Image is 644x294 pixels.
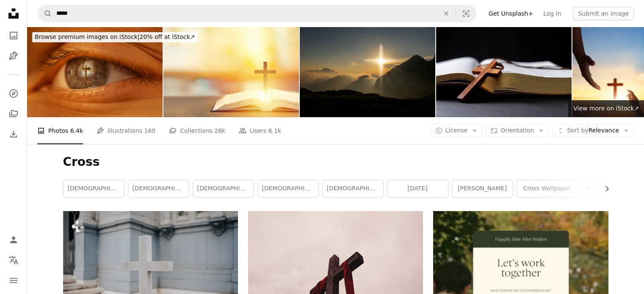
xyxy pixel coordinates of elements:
span: Orientation [500,127,534,134]
button: Visual search [456,5,476,22]
a: Users 6.1k [239,117,281,144]
button: Menu [5,272,22,289]
a: View more on iStock↗ [568,100,644,117]
span: 20% off at iStock ↗ [35,33,195,40]
img: Christian wooden cross on open bible, Holy concept [163,27,299,117]
span: Relevance [567,126,619,135]
img: Wooden cross and bible on the table [436,27,572,117]
a: [DEMOGRAPHIC_DATA] [193,180,254,197]
a: [DATE] [387,180,448,197]
a: Explore [5,85,22,102]
h1: Cross [63,154,608,170]
button: Clear [437,5,456,22]
button: Submit an image [573,7,634,20]
span: 160 [144,126,156,135]
form: Find visuals sitewide [37,5,477,22]
a: [PERSON_NAME] [452,180,513,197]
a: Photos [5,27,22,44]
a: Illustrations 160 [97,117,155,144]
a: a white cross sitting on top of a wooden table [63,265,238,273]
a: [DEMOGRAPHIC_DATA][PERSON_NAME] [258,180,318,197]
span: Browse premium images on iStock | [35,33,139,40]
a: [DEMOGRAPHIC_DATA] [64,180,124,197]
span: 28k [214,126,225,135]
a: [DEMOGRAPHIC_DATA] [323,180,383,197]
button: Orientation [486,124,549,137]
img: Close-Up Eye Reflecting Cross Symbol [27,27,163,117]
span: View more on iStock ↗ [573,105,639,112]
button: License [431,124,483,137]
a: low angle view of cross with red garment [248,273,423,280]
a: Log in [538,7,566,20]
a: crown of thorns [582,180,642,197]
a: Collections 28k [169,117,225,144]
a: Collections [5,105,22,122]
span: License [445,127,468,134]
a: Download History [5,126,22,143]
img: Cross on hill [300,27,435,117]
button: scroll list to the right [599,180,608,197]
a: cross wallpaper [517,180,578,197]
button: Sort byRelevance [552,124,634,137]
button: Search Unsplash [38,5,52,22]
a: Get Unsplash+ [484,7,538,20]
button: Language [5,252,22,269]
a: [DEMOGRAPHIC_DATA] [128,180,189,197]
span: 6.1k [268,126,281,135]
span: Sort by [567,127,588,134]
a: Illustrations [5,47,22,64]
a: Browse premium images on iStock|20% off at iStock↗ [27,27,203,47]
a: Log in / Sign up [5,231,22,248]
